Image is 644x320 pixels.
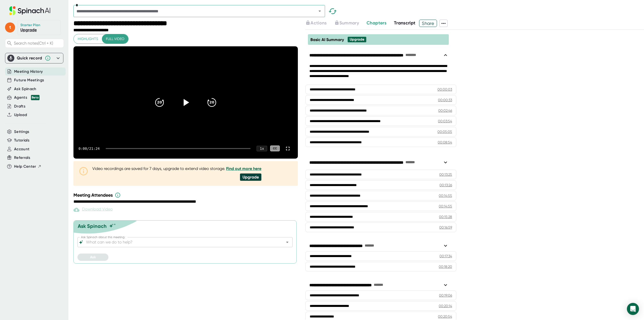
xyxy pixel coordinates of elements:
div: 00:20:14 [439,303,452,308]
div: 00:18:20 [439,264,452,269]
button: Open [284,239,291,246]
button: Help Center [14,164,42,169]
span: Chapters [367,20,386,26]
div: Upgrade [240,173,261,181]
button: Open [316,8,323,15]
a: Upgrade [20,27,37,32]
div: 00:02:46 [438,108,452,113]
div: 00:13:25 [439,172,452,177]
span: t [5,22,15,32]
button: Upload [14,112,27,118]
div: 00:17:34 [439,254,452,259]
div: Upgrade to access [334,20,367,27]
button: Ask [77,254,108,261]
div: 00:15:28 [439,214,452,219]
span: Basic AI Summary [310,37,344,42]
div: 00:14:55 [439,204,452,209]
div: 00:05:05 [437,129,452,134]
div: 00:19:06 [439,293,452,298]
div: 00:13:26 [439,183,452,188]
div: 1 x [257,146,267,151]
div: Beta [31,95,39,100]
div: Open Intercom Messenger [627,303,639,315]
span: Highlights [78,36,98,42]
span: Search notes (Ctrl + K) [14,41,53,46]
span: Ask [90,255,96,259]
button: Meeting History [14,69,43,75]
button: Drafts [14,103,25,109]
button: Ask Spinach [14,86,36,92]
div: 00:20:54 [438,314,452,319]
div: Meeting Attendees [73,192,299,198]
div: Starter Plan [20,23,41,27]
button: Full video [102,34,128,44]
div: Paid feature [73,207,113,213]
div: Quick record [7,53,61,63]
button: Actions [305,20,327,26]
input: What can we do to help? [85,239,276,246]
button: Settings [14,129,29,135]
button: Highlights [74,34,102,44]
div: CC [270,146,280,151]
div: 00:00:33 [438,97,452,102]
span: Summary [339,20,359,26]
button: Referrals [14,155,30,161]
div: 00:00:03 [437,87,452,92]
button: Account [14,146,29,152]
div: 0:00 / 21:24 [78,147,100,151]
div: Upgrade to access [305,20,334,27]
div: Upgrade [350,37,364,42]
button: Agents Beta [14,95,39,100]
div: Quick record [17,56,42,61]
div: Agents [14,95,39,100]
div: 00:03:54 [438,119,452,124]
span: Full video [106,36,124,42]
span: Actions [310,20,327,26]
button: Tutorials [14,137,29,143]
div: 00:16:59 [439,225,452,230]
button: Transcript [394,20,416,26]
div: Video recordings are saved for 7 days, upgrade to extend video storage. [92,166,261,171]
a: Find out more here [226,166,261,171]
div: Ask Spinach [78,223,107,229]
button: Future Meetings [14,77,44,83]
span: Share [419,19,437,28]
span: Transcript [394,20,416,26]
button: Summary [334,20,359,26]
div: 00:08:54 [438,140,452,145]
span: Help Center [14,164,36,169]
button: Chapters [367,20,386,26]
button: Share [419,20,437,27]
div: 00:14:55 [439,193,452,198]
